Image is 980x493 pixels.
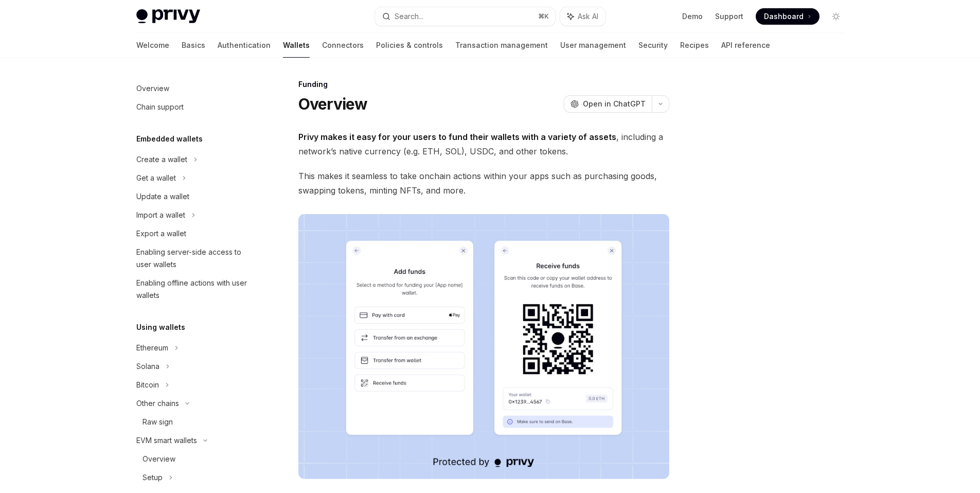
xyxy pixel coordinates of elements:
img: images/Funding.png [298,214,669,479]
h5: Embedded wallets [136,133,203,145]
a: Export a wallet [128,224,260,243]
strong: Privy makes it easy for your users to fund their wallets with a variety of assets [298,132,616,142]
a: Enabling offline actions with user wallets [128,274,260,305]
div: Enabling server-side access to user wallets [136,246,254,271]
div: Update a wallet [136,190,189,203]
h1: Overview [298,95,368,113]
div: Solana [136,360,159,373]
div: Overview [136,82,169,95]
span: ⌘ K [538,12,549,21]
div: EVM smart wallets [136,434,197,447]
div: Create a wallet [136,153,187,166]
a: Authentication [218,33,271,58]
a: Dashboard [756,8,819,25]
div: Import a wallet [136,209,185,221]
span: This makes it seamless to take onchain actions within your apps such as purchasing goods, swappin... [298,169,669,198]
button: Open in ChatGPT [564,95,652,113]
div: Chain support [136,101,184,113]
div: Funding [298,79,669,90]
div: Ethereum [136,342,168,354]
a: Welcome [136,33,169,58]
span: Dashboard [764,11,804,22]
div: Bitcoin [136,379,159,391]
button: Ask AI [560,7,605,26]
a: Wallets [283,33,310,58]
a: Chain support [128,98,260,116]
a: Transaction management [455,33,548,58]
a: Raw sign [128,413,260,431]
div: Other chains [136,397,179,410]
div: Raw sign [142,416,173,428]
span: Ask AI [578,11,598,22]
div: Get a wallet [136,172,176,184]
div: Overview [142,453,175,465]
a: Policies & controls [376,33,443,58]
a: Demo [682,11,703,22]
a: Overview [128,79,260,98]
img: light logo [136,9,200,24]
button: Toggle dark mode [828,8,844,25]
div: Export a wallet [136,227,186,240]
button: Search...⌘K [375,7,555,26]
a: Enabling server-side access to user wallets [128,243,260,274]
a: Connectors [322,33,364,58]
a: Update a wallet [128,187,260,206]
span: , including a network’s native currency (e.g. ETH, SOL), USDC, and other tokens. [298,130,669,159]
h5: Using wallets [136,321,185,333]
div: Search... [395,10,423,23]
div: Enabling offline actions with user wallets [136,277,254,302]
a: Basics [182,33,205,58]
a: Support [715,11,743,22]
a: API reference [721,33,770,58]
a: Recipes [680,33,709,58]
div: Setup [142,471,163,484]
a: Overview [128,450,260,468]
a: User management [560,33,626,58]
span: Open in ChatGPT [583,99,646,109]
a: Security [638,33,668,58]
